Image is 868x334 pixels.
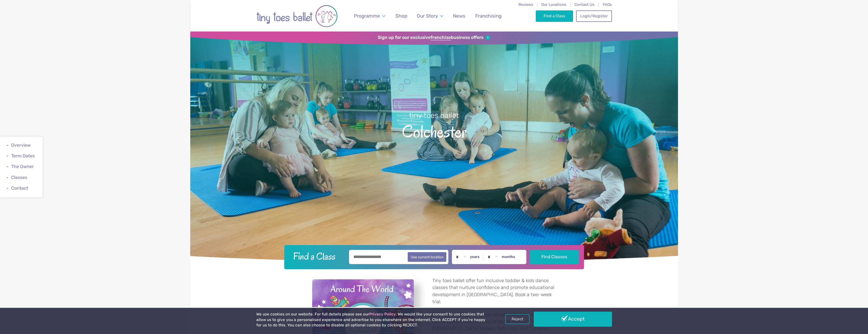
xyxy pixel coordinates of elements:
a: Reject [505,314,530,324]
small: tiny toes ballet [409,111,459,120]
a: Login/Register [576,10,612,22]
h2: Find a Class [289,250,345,263]
strong: franchise [431,35,451,40]
a: Contact Us [574,2,594,7]
a: News [451,10,468,22]
a: Our Locations [541,2,566,7]
span: Shop [396,13,407,19]
button: Find Classes [530,250,579,264]
a: Sign up for our exclusivefranchisebusiness offers [378,35,490,40]
a: FAQs [603,2,612,7]
a: Programme [351,10,388,22]
a: Reviews [518,2,533,7]
p: Tiny toes ballet offer fun inclusive toddler & kids dance classes that nurture confidence and pro... [432,277,556,305]
span: Programme [354,13,380,19]
a: Franchising [473,10,504,22]
p: We use cookies on our website. For full details please see our . We would like your consent to us... [256,312,487,328]
button: Use current location [408,252,447,262]
span: Our Story [417,13,438,19]
a: Privacy Policy [369,312,396,316]
a: Accept [534,312,612,326]
a: Find a Class [536,10,573,22]
label: years [470,255,480,259]
span: Colchester [199,120,669,141]
a: Our Story [414,10,446,22]
span: News [453,13,465,19]
label: months [502,255,515,259]
a: Shop [393,10,409,22]
img: tiny toes ballet [256,3,338,29]
span: Franchising [475,13,501,19]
